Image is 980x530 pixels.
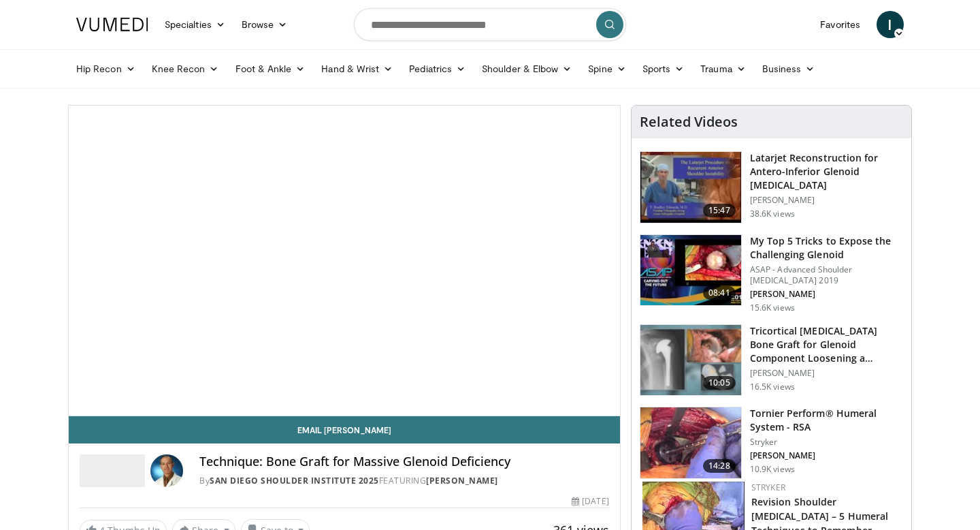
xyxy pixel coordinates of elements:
[572,495,608,508] div: [DATE]
[750,234,903,262] h3: My Top 5 Tricks to Expose the Challenging Glenoid
[157,11,233,38] a: Specialties
[750,289,903,300] p: [PERSON_NAME]
[401,55,474,82] a: Pediatrics
[703,286,736,300] span: 08:41
[750,437,903,448] p: Stryker
[313,55,401,82] a: Hand & Wrist
[474,55,580,82] a: Shoulder & Elbow
[750,302,795,313] p: 15.6K views
[640,235,741,306] img: b61a968a-1fa8-450f-8774-24c9f99181bb.150x105_q85_crop-smart_upscale.jpg
[354,8,626,41] input: Search topics, interventions
[750,324,903,365] h3: Tricortical [MEDICAL_DATA] Bone Graft for Glenoid Component Loosening a…
[640,324,903,396] a: 10:05 Tricortical [MEDICAL_DATA] Bone Graft for Glenoid Component Loosening a… [PERSON_NAME] 16.5...
[750,450,903,461] p: [PERSON_NAME]
[692,55,754,82] a: Trauma
[80,454,145,487] img: San Diego Shoulder Institute 2025
[227,55,314,82] a: Foot & Ankle
[750,264,903,286] p: ASAP - Advanced Shoulder [MEDICAL_DATA] 2019
[703,204,736,217] span: 15:47
[640,407,741,478] img: c16ff475-65df-4a30-84a2-4b6c3a19e2c7.150x105_q85_crop-smart_upscale.jpg
[640,114,738,130] h4: Related Videos
[754,55,823,82] a: Business
[634,55,693,82] a: Sports
[640,407,903,479] a: 14:28 Tornier Perform® Humeral System - RSA Stryker [PERSON_NAME] 10.9K views
[199,454,609,469] h4: Technique: Bone Graft for Massive Glenoid Deficiency
[144,55,227,82] a: Knee Recon
[640,152,741,223] img: 38708_0000_3.png.150x105_q85_crop-smart_upscale.jpg
[233,11,296,38] a: Browse
[750,368,903,379] p: [PERSON_NAME]
[703,376,736,390] span: 10:05
[69,416,620,443] a: Email [PERSON_NAME]
[76,18,148,31] img: VuMedi Logo
[877,11,904,38] a: I
[580,55,634,82] a: Spine
[69,106,620,416] video-js: Video Player
[640,234,903,313] a: 08:41 My Top 5 Tricks to Expose the Challenging Glenoid ASAP - Advanced Shoulder [MEDICAL_DATA] 2...
[750,464,795,475] p: 10.9K views
[751,482,785,493] a: Stryker
[640,151,903,223] a: 15:47 Latarjet Reconstruction for Antero-Inferior Glenoid [MEDICAL_DATA] [PERSON_NAME] 38.6K views
[210,475,379,486] a: San Diego Shoulder Institute 2025
[426,475,498,486] a: [PERSON_NAME]
[750,151,903,192] h3: Latarjet Reconstruction for Antero-Inferior Glenoid [MEDICAL_DATA]
[199,475,609,487] div: By FEATURING
[68,55,144,82] a: Hip Recon
[640,325,741,396] img: 54195_0000_3.png.150x105_q85_crop-smart_upscale.jpg
[750,407,903,434] h3: Tornier Perform® Humeral System - RSA
[703,459,736,473] span: 14:28
[812,11,868,38] a: Favorites
[750,195,903,206] p: [PERSON_NAME]
[150,454,183,487] img: Avatar
[750,381,795,392] p: 16.5K views
[750,208,795,219] p: 38.6K views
